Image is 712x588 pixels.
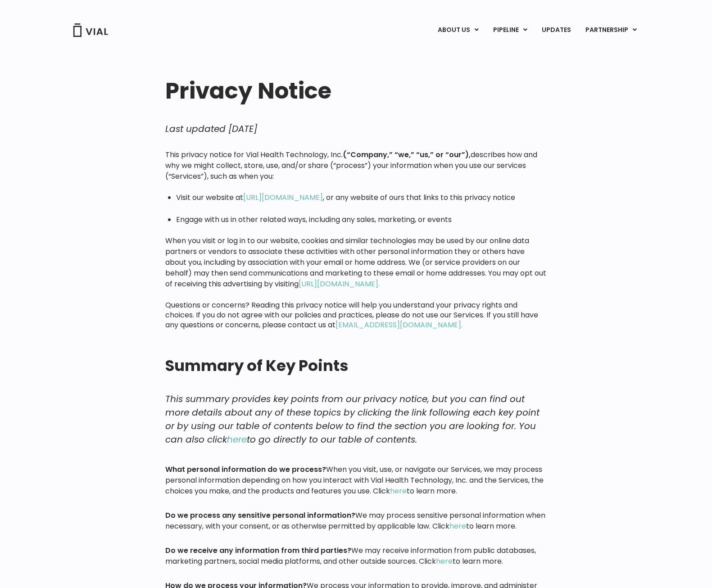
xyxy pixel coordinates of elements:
a: UPDATES [535,23,578,38]
h1: Privacy Notice [165,78,547,104]
img: Vial Logo [73,23,109,37]
div: We may process sensitive personal information when necessary, with your consent, or as otherwise ... [165,510,547,532]
p: When you visit or log in to our website, cookies and similar technologies may be used by our onli... [165,235,547,289]
a: PIPELINEMenu Toggle [486,23,534,38]
strong: Do we receive any information from third parties? [165,545,351,556]
a: PARTNERSHIPMenu Toggle [578,23,644,38]
a: here [449,521,466,531]
p: This privacy notice for Vial Health Technology, Inc. describes how and why we might collect, stor... [165,149,547,182]
div: This summary provides key points from our privacy notice, but you can find out more details about... [165,392,547,446]
a: here [227,433,247,446]
a: [URL][DOMAIN_NAME]. [299,279,380,289]
a: here [390,486,407,496]
a: [EMAIL_ADDRESS][DOMAIN_NAME]. [336,320,463,330]
strong: Do we process any sensitive personal information? [165,510,355,520]
strong: What personal information do we process? [165,464,326,475]
p: We may receive information from public databases, marketing partners, social media platforms, and... [165,545,547,567]
a: ABOUT USMenu Toggle [431,23,485,38]
div: When you visit, use, or navigate our Services, we may process personal information depending on h... [165,464,547,497]
a: [URL][DOMAIN_NAME] [243,192,323,203]
a: here [436,556,453,566]
div: Questions or concerns? Reading this privacy notice will help you understand your privacy rights a... [165,149,547,330]
li: Engage with us in other related ways, including any sales, marketing, or events [176,215,547,225]
strong: (“Company,” “we,” “us,” or “our”), [343,149,471,160]
h2: Summary of Key Points [165,357,547,374]
p: Last updated [DATE] [165,122,547,136]
li: Visit our website at , or any website of ours that links to this privacy notice [176,193,547,203]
